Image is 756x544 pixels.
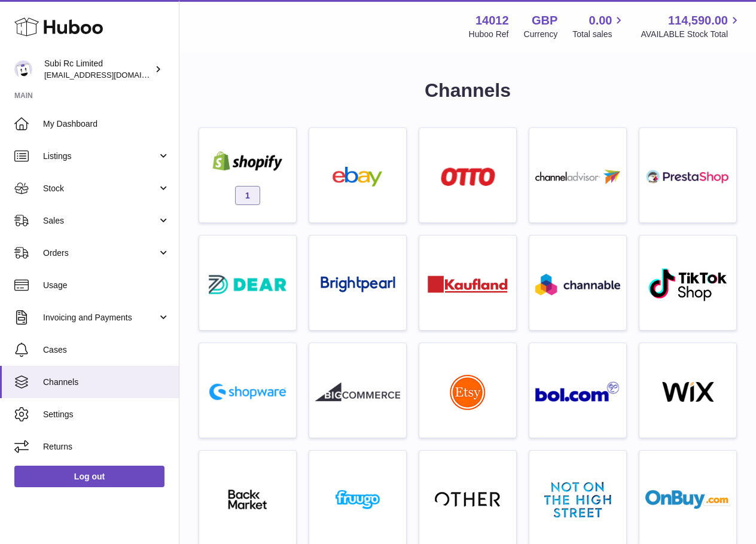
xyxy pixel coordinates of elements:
a: notonthehighstreet [535,457,620,539]
span: 0.00 [589,13,612,29]
strong: GBP [532,13,557,29]
a: roseta-prestashop [645,134,730,216]
a: 0.00 Total sales [572,13,626,40]
a: roseta-etsy [425,349,510,432]
span: Total sales [572,29,626,40]
img: wix [645,382,730,402]
a: roseta-bol [535,349,620,432]
a: roseta-tiktokshop [645,242,730,324]
span: Returns [43,441,170,453]
img: roseta-brightpearl [321,276,395,293]
span: Usage [43,280,170,291]
a: backmarket [205,457,290,539]
a: 114,590.00 AVAILABLE Stock Total [641,13,742,40]
span: AVAILABLE Stock Total [641,29,742,40]
div: Currency [524,29,558,40]
img: roseta-tiktokshop [648,267,728,302]
img: notonthehighstreet [544,482,611,518]
a: Log out [14,466,164,487]
span: Invoicing and Payments [43,312,157,323]
img: internalAdmin-14012@internal.huboo.com [14,60,32,78]
a: wix [645,349,730,432]
div: Huboo Ref [469,29,509,40]
span: My Dashboard [43,118,170,130]
span: Sales [43,215,157,227]
a: shopify 1 [205,134,290,216]
h1: Channels [199,78,737,103]
span: 1 [235,186,260,205]
img: other [435,491,501,509]
span: Listings [43,151,157,162]
img: onbuy [645,490,730,509]
img: roseta-channable [535,274,620,295]
img: roseta-bigcommerce [315,382,400,402]
img: roseta-bol [535,381,620,402]
a: roseta-channel-advisor [535,134,620,216]
a: roseta-shopware [205,349,290,432]
img: roseta-dear [205,271,290,298]
span: Channels [43,377,170,388]
a: ebay [315,134,400,216]
a: roseta-dear [205,242,290,324]
span: Settings [43,409,170,420]
img: roseta-shopware [205,380,290,404]
a: onbuy [645,457,730,539]
span: [EMAIL_ADDRESS][DOMAIN_NAME] [44,70,176,80]
span: Orders [43,247,157,259]
span: 114,590.00 [668,13,728,29]
a: roseta-bigcommerce [315,349,400,432]
a: roseta-brightpearl [315,242,400,324]
img: roseta-prestashop [645,167,730,187]
span: Cases [43,344,170,356]
img: roseta-kaufland [428,276,508,293]
a: fruugo [315,457,400,539]
img: shopify [205,151,290,171]
a: roseta-channable [535,242,620,324]
strong: 14012 [475,13,509,29]
a: roseta-otto [425,134,510,216]
img: roseta-otto [441,167,495,186]
img: backmarket [205,490,290,509]
div: Subi Rc Limited [44,58,152,81]
img: roseta-etsy [450,374,486,410]
span: Stock [43,183,157,194]
a: roseta-kaufland [425,242,510,324]
img: ebay [315,167,400,187]
img: roseta-channel-advisor [535,170,620,184]
a: other [425,457,510,539]
img: fruugo [315,490,400,509]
